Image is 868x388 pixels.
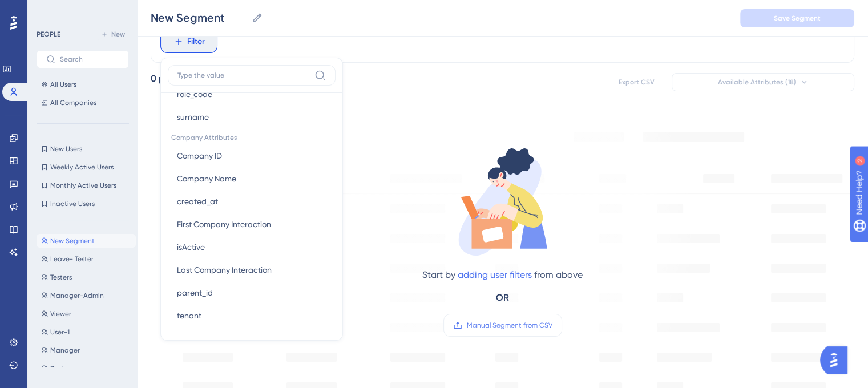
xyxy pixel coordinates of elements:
iframe: UserGuiding AI Assistant Launcher [820,343,854,377]
button: Manager-Admin [37,289,136,302]
span: New Segment [50,236,95,245]
span: User-1 [50,328,70,337]
div: 0 people [151,72,188,86]
button: Company ID [168,144,336,167]
button: Available Attributes (18) [672,73,854,91]
span: isActive [177,240,205,254]
button: Testers [37,270,136,284]
button: All Users [37,78,129,91]
span: New [111,30,125,39]
span: Available Attributes (18) [718,78,796,87]
button: New Segment [37,234,136,248]
a: adding user filters [458,269,532,280]
button: tenant [168,304,336,327]
button: Leave- Tester [37,252,136,266]
div: Start by from above [422,268,583,282]
button: Export CSV [608,73,665,91]
button: Manager [37,343,136,357]
span: role_code [177,87,212,101]
button: All Companies [37,96,129,110]
button: isActive [168,236,336,258]
div: 2 [79,6,83,15]
button: Weekly Active Users [37,160,129,174]
button: role_code [168,83,336,106]
span: Designer [50,364,79,373]
span: First Company Interaction [177,217,271,231]
span: New Users [50,144,82,153]
button: Inactive Users [37,197,129,211]
span: Testers [50,273,72,282]
span: surname [177,110,209,124]
span: Company Attributes [168,128,336,144]
button: New Users [37,142,129,156]
input: Type the value [177,71,310,80]
span: parent_id [177,286,213,300]
input: Segment Name [151,10,247,26]
button: Monthly Active Users [37,179,129,192]
div: PEOPLE [37,30,60,39]
button: Filter [160,30,217,53]
span: Monthly Active Users [50,181,116,190]
button: created_at [168,190,336,213]
span: Company Name [177,172,236,185]
span: Filter [187,35,205,48]
span: Inactive Users [50,199,95,208]
button: Save Segment [740,9,854,27]
span: Manager [50,346,80,355]
span: Company ID [177,149,222,163]
span: Last Company Interaction [177,263,272,277]
div: OR [496,291,509,305]
button: User-1 [37,325,136,339]
span: Save Segment [774,14,821,23]
button: First Company Interaction [168,213,336,236]
span: All Users [50,80,76,89]
span: Manual Segment from CSV [467,321,552,330]
button: parent_id [168,281,336,304]
span: Leave- Tester [50,254,94,264]
button: Company Name [168,167,336,190]
button: Designer [37,362,136,375]
button: New [97,27,129,41]
span: Weekly Active Users [50,163,114,172]
span: Export CSV [619,78,655,87]
button: surname [168,106,336,128]
span: created_at [177,195,218,208]
span: Need Help? [27,3,71,17]
span: Manager-Admin [50,291,104,300]
input: Search [60,55,119,63]
span: tenant [177,309,201,322]
span: All Companies [50,98,96,107]
span: Viewer [50,309,71,318]
button: Viewer [37,307,136,321]
button: Last Company Interaction [168,258,336,281]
